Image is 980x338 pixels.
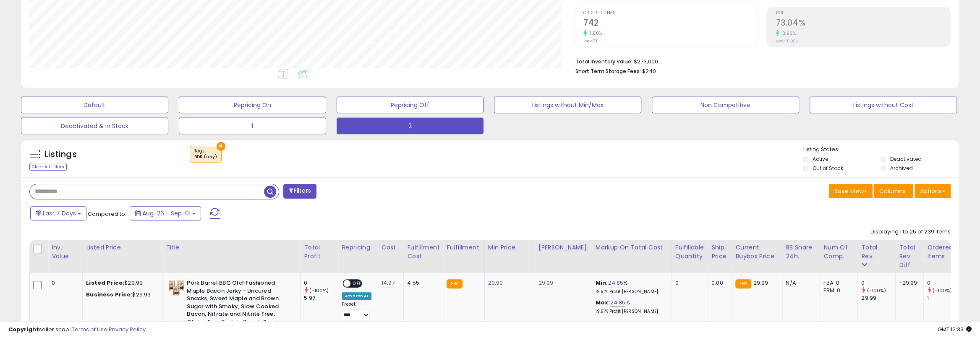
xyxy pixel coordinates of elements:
a: Privacy Policy [109,325,146,333]
button: × [217,142,225,151]
span: Last 7 Days [43,209,76,217]
li: $273,000 [575,56,944,66]
small: (-100%) [867,287,886,294]
button: Default [21,97,168,113]
small: 3.90% [779,30,796,37]
label: Out of Stock [812,165,843,172]
h5: Listings [44,149,77,160]
div: 0 [861,279,895,287]
button: Repricing On [179,97,326,113]
span: 2025-09-9 12:33 GMT [938,325,972,333]
b: Max: [596,299,610,307]
p: 19.91% Profit [PERSON_NAME] [596,289,665,295]
small: FBA [447,279,462,288]
label: Archived [890,165,913,172]
span: Aug-26 - Sep-01 [142,209,191,217]
b: Business Price: [86,291,132,299]
div: Total Rev. [861,243,892,261]
b: Listed Price: [86,279,124,287]
button: Actions [915,184,951,198]
span: Columns [879,187,906,195]
div: Min Price [488,243,531,252]
a: 29.99 [538,279,554,287]
a: 14.97 [382,279,395,287]
span: Ordered Items [583,11,758,16]
a: 24.85 [610,299,625,307]
small: FBA [735,279,751,288]
small: Prev: 731 [583,39,598,44]
a: 24.85 [608,279,623,287]
div: $29.99 [86,279,156,287]
span: OFF [350,280,364,287]
div: 0.00 [711,279,725,287]
div: Preset: [342,301,371,320]
div: 4.55 [407,279,436,287]
div: Markup on Total Cost [596,243,668,252]
button: Deactivated & In Stock [21,118,168,134]
span: ROI [776,11,950,16]
div: 1 [927,294,961,302]
p: 19.91% Profit [PERSON_NAME] [596,309,665,314]
div: 29.99 [861,294,895,302]
div: 0 [675,279,701,287]
div: $29.93 [86,291,156,299]
div: % [596,299,665,314]
th: The percentage added to the cost of goods (COGS) that forms the calculator for Min & Max prices. [592,240,672,273]
small: Prev: 70.30% [776,39,798,44]
small: 1.50% [587,30,602,37]
div: Ordered Items [927,243,958,261]
div: N/A [786,279,813,287]
p: Listing States: [803,146,959,154]
img: 51f0UobNRdL._SL40_.jpg [168,279,185,296]
div: Cost [382,243,400,252]
span: $240 [642,67,656,75]
button: Filters [283,184,316,199]
strong: Copyright [8,325,39,333]
button: 1 [179,118,326,134]
div: Fulfillment [447,243,481,252]
div: Total Profit [304,243,335,261]
div: [PERSON_NAME] [538,243,588,252]
button: Aug-26 - Sep-01 [130,206,201,220]
div: Title [166,243,297,252]
div: Clear All Filters [29,163,67,171]
span: 29.99 [753,279,768,287]
div: 0 [52,279,76,287]
div: -29.99 [899,279,917,287]
a: Terms of Use [72,325,107,333]
button: Last 7 Days [30,206,86,220]
label: Active [812,155,828,162]
div: Total Rev. Diff. [899,243,920,270]
div: Ship Price [711,243,728,261]
div: Inv. value [52,243,79,261]
h2: 73.04% [776,18,950,29]
small: (-100%) [933,287,952,294]
h2: 742 [583,18,758,29]
div: 0 [927,279,961,287]
div: % [596,279,665,295]
button: Non Competitive [652,97,799,113]
button: Listings without Cost [810,97,957,113]
button: Listings without Min/Max [494,97,641,113]
span: Compared to: [88,210,126,218]
div: Fulfillable Quantity [675,243,704,261]
label: Deactivated [890,155,922,162]
div: FBM: 0 [823,287,851,294]
div: Repricing [342,243,374,252]
div: Listed Price [86,243,159,252]
div: BB Share 24h. [786,243,816,261]
div: Current Buybox Price [735,243,779,261]
small: (-100%) [309,287,329,294]
div: seller snap | | [8,326,146,334]
button: 2 [337,118,484,134]
button: Repricing Off [337,97,484,113]
div: FBA: 0 [823,279,851,287]
div: Num of Comp. [823,243,854,261]
div: BDR (any) [194,154,217,160]
div: Amazon AI [342,292,371,300]
button: Save View [829,184,873,198]
b: Total Inventory Value: [575,58,632,65]
div: 0 [304,279,338,287]
b: Short Term Storage Fees: [575,68,641,75]
button: Columns [874,184,913,198]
